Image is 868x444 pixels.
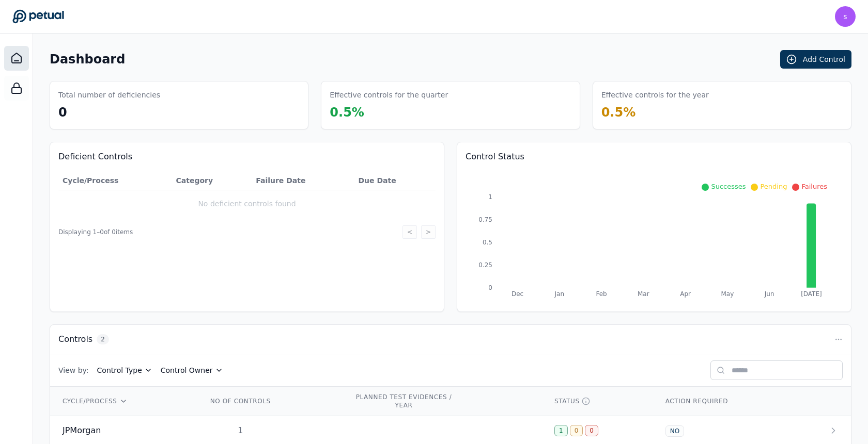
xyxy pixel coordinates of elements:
tspan: 0.75 [478,216,492,223]
tspan: Jun [764,290,774,298]
button: < [402,225,417,239]
th: Cycle/Process [58,171,172,190]
span: 0.5 % [601,105,636,120]
td: No deficient controls found [58,190,436,218]
span: 0.5 % [330,105,364,120]
span: Displaying 1– 0 of 0 items [58,228,133,236]
span: View by: [58,365,89,375]
h3: Controls [58,333,92,346]
tspan: 0.5 [483,239,492,246]
tspan: 1 [488,193,492,201]
span: s [843,11,847,22]
tspan: 0.25 [478,261,492,269]
h3: Effective controls for the year [601,90,709,100]
span: Pending [760,183,787,190]
a: Go to Dashboard [12,9,64,24]
th: Due Date [354,171,436,190]
tspan: [DATE] [801,290,822,298]
div: STATUS [554,397,641,405]
th: Failure Date [252,171,354,190]
div: PLANNED TEST EVIDENCES / YEAR [354,393,453,409]
div: 0 [585,425,598,436]
div: 1 [207,424,273,437]
a: SOC [4,76,29,101]
h3: Control Status [466,151,843,163]
span: Failures [801,183,827,190]
button: Control Owner [161,365,223,375]
h3: Total number of deficiencies [58,90,160,100]
tspan: Mar [638,290,649,298]
div: 1 [554,425,568,436]
h1: Dashboard [50,51,125,68]
div: CYCLE/PROCESS [63,397,182,405]
h3: Effective controls for the quarter [330,90,448,100]
th: ACTION REQUIRED [653,387,794,416]
th: Category [172,171,252,190]
tspan: Dec [512,290,523,298]
tspan: Feb [596,290,607,298]
div: NO [665,425,684,437]
button: Add Control [780,50,851,69]
tspan: May [721,290,734,298]
tspan: Jan [554,290,564,298]
span: 2 [97,334,109,344]
a: Dashboard [4,46,29,71]
button: > [421,225,436,239]
div: NO OF CONTROLS [207,397,273,405]
button: Control Type [97,365,152,375]
tspan: 0 [488,284,492,291]
div: 0 [570,425,583,436]
tspan: Apr [680,290,691,298]
span: Successes [711,183,746,190]
h3: Deficient Controls [58,151,436,163]
span: JPMorgan [63,424,101,437]
span: 0 [58,105,67,120]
